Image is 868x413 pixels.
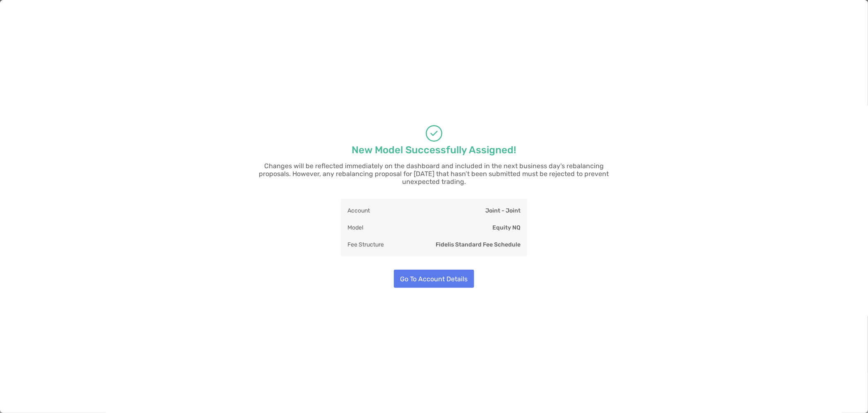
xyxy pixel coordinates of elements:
[347,222,363,233] p: Model
[347,239,384,250] p: Fee Structure
[248,162,620,186] p: Changes will be reflected immediately on the dashboard and included in the next business day's re...
[436,239,521,250] p: Fidelis Standard Fee Schedule
[352,145,516,155] p: New Model Successfully Assigned!
[394,270,474,288] button: Go To Account Details
[485,205,521,216] p: Joint - Joint
[347,205,370,216] p: Account
[492,222,521,233] p: Equity NQ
